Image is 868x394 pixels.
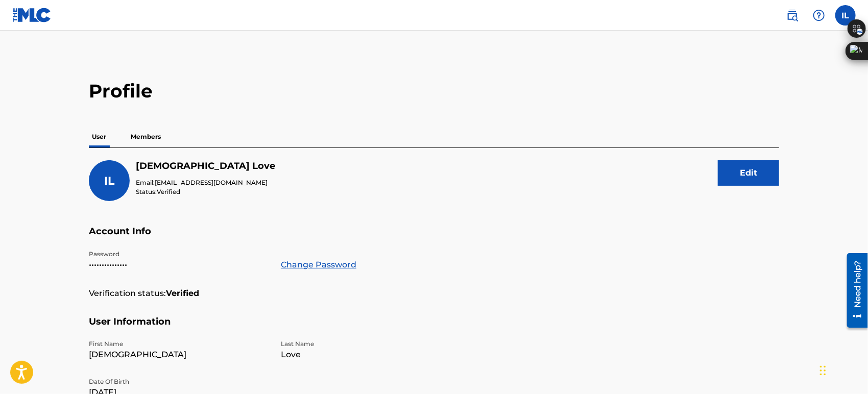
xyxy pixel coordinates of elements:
[89,250,269,259] p: Password
[839,249,868,331] iframe: Resource Center
[166,287,199,300] strong: Verified
[786,9,799,21] img: search
[782,5,803,26] a: Public Search
[89,339,269,349] p: First Name
[820,355,826,386] div: Drag
[89,226,779,250] h5: Account Info
[281,349,461,361] p: Love
[835,5,856,26] div: User Menu
[155,179,268,186] span: [EMAIL_ADDRESS][DOMAIN_NAME]
[89,287,166,300] p: Verification status:
[89,126,109,147] p: User
[718,160,779,186] button: Edit
[813,9,825,21] img: help
[89,259,269,271] p: •••••••••••••••
[89,377,269,386] p: Date Of Birth
[281,339,461,349] p: Last Name
[128,126,164,147] p: Members
[89,316,779,340] h5: User Information
[809,5,829,26] div: Help
[104,174,114,188] span: IL
[89,80,779,103] h2: Profile
[12,8,52,22] img: MLC Logo
[281,259,356,271] a: Change Password
[136,178,275,187] p: Email:
[136,160,275,172] h5: Isaiah Love
[89,349,269,361] p: [DEMOGRAPHIC_DATA]
[157,188,180,195] span: Verified
[817,345,868,394] iframe: Chat Widget
[136,187,275,196] p: Status:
